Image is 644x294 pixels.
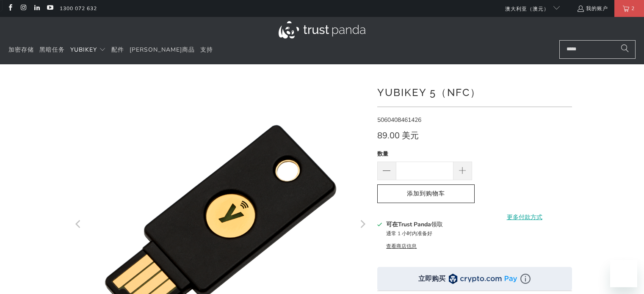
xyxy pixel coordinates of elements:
[70,40,106,60] summary: YubiKey
[60,5,97,12] font: 1300 072 632
[8,46,34,54] font: 加密存储
[505,5,549,12] font: 澳大利亚（澳元）
[111,46,124,54] font: 配件
[39,40,65,60] a: 黑暗任务
[586,5,608,12] font: 我的账户
[111,40,124,60] a: 配件
[386,243,417,250] button: 查看商店信息
[477,213,572,222] a: 更多付款方式
[46,5,53,12] a: 在 YouTube 上信任熊猫澳大利亚
[19,5,27,12] a: 在 Instagram 上信任 Panda Australia
[70,46,97,54] font: YubiKey
[418,275,445,282] font: 立即购买
[377,86,481,99] font: YubiKey 5（NFC）
[130,46,195,54] font: [PERSON_NAME]商品
[377,130,419,141] font: 89.00 美元
[610,260,637,287] iframe: 启动消息传送窗口的按钮
[8,40,34,60] a: 加密存储
[6,5,14,12] a: 在 Facebook 上信任 Panda Australia
[559,40,636,59] input: 搜索...
[130,40,195,60] a: [PERSON_NAME]商品
[60,4,97,13] a: 1300 072 632
[279,21,365,38] img: 信托熊猫澳大利亚
[200,40,213,60] a: 支持
[577,4,608,13] a: 我的账户
[507,213,542,221] font: 更多付款方式
[631,5,635,12] font: 2
[614,40,636,59] button: 搜索
[377,184,475,203] button: 添加到购物车
[431,220,443,228] font: 领取
[377,150,388,158] font: 数量
[386,220,431,228] font: 可在Trust Panda
[407,190,445,198] font: 添加到购物车
[39,46,65,54] font: 黑暗任务
[386,230,432,237] font: 通常 1 小时内准备好
[33,5,40,12] a: 在 LinkedIn 上信任 Panda Australia
[377,116,421,124] font: 5060408461426
[200,46,213,54] font: 支持
[8,40,213,60] nav: 翻译缺失：en.navigation.header.main_nav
